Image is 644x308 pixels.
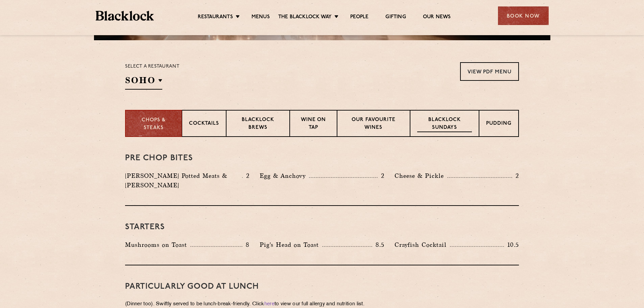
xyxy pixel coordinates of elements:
[417,116,472,132] p: Blacklock Sundays
[125,154,519,163] h3: Pre Chop Bites
[125,282,519,291] h3: PARTICULARLY GOOD AT LUNCH
[297,116,330,132] p: Wine on Tap
[96,11,154,21] img: BL_Textured_Logo-footer-cropped.svg
[189,120,219,128] p: Cocktails
[512,171,519,180] p: 2
[125,223,519,232] h3: Starters
[243,171,249,180] p: 2
[378,171,384,180] p: 2
[486,120,511,128] p: Pudding
[460,62,519,81] a: View PDF Menu
[423,14,451,21] a: Our News
[395,240,450,250] p: Crayfish Cocktail
[260,240,322,250] p: Pig's Head on Toast
[278,14,332,21] a: The Blacklock Way
[504,240,519,249] p: 10.5
[125,240,190,250] p: Mushrooms on Toast
[252,14,270,21] a: Menus
[133,117,175,132] p: Chops & Steaks
[385,14,406,21] a: Gifting
[198,14,233,21] a: Restaurants
[395,171,447,181] p: Cheese & Pickle
[350,14,368,21] a: People
[233,116,283,132] p: Blacklock Brews
[498,6,549,25] div: Book Now
[264,302,275,307] a: here
[242,240,249,249] p: 8
[260,171,309,181] p: Egg & Anchovy
[344,116,403,132] p: Our favourite wines
[125,171,242,190] p: [PERSON_NAME] Potted Meats & [PERSON_NAME]
[125,62,180,71] p: Select a restaurant
[125,74,162,90] h2: SOHO
[372,240,384,249] p: 8.5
